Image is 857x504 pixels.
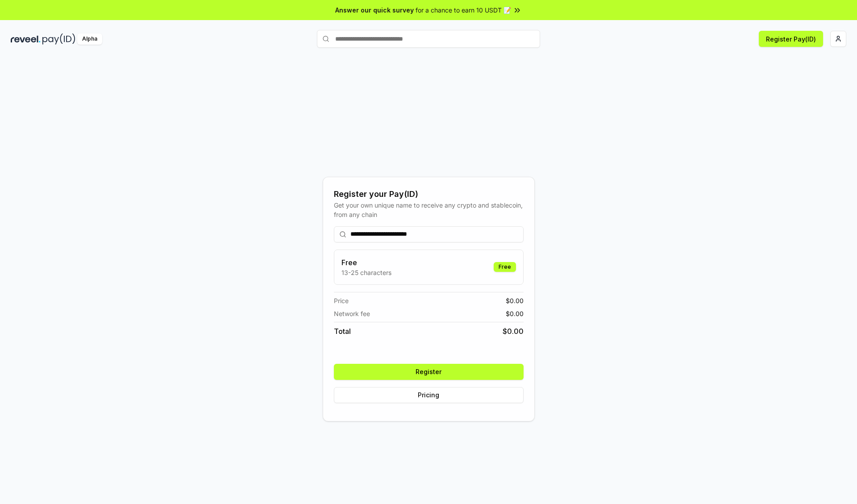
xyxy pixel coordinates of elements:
[494,262,516,272] div: Free
[334,309,370,318] span: Network fee
[11,33,41,45] img: reveel_dark
[506,296,524,305] span: $ 0.00
[341,257,391,268] h3: Free
[503,326,524,337] span: $ 0.00
[416,5,511,15] span: for a chance to earn 10 USDT 📝
[335,5,414,15] span: Answer our quick survey
[334,188,524,200] div: Register your Pay(ID)
[334,364,524,380] button: Register
[77,33,102,45] div: Alpha
[334,326,351,337] span: Total
[334,387,524,403] button: Pricing
[506,309,524,318] span: $ 0.00
[42,33,75,45] img: pay_id
[334,200,524,219] div: Get your own unique name to receive any crypto and stablecoin, from any chain
[759,31,823,47] button: Register Pay(ID)
[341,268,391,277] p: 13-25 characters
[334,296,349,305] span: Price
